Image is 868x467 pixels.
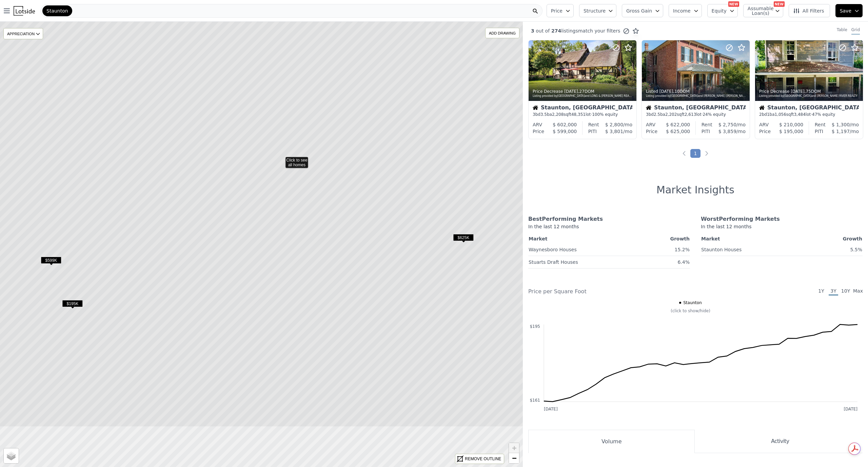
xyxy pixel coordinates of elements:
span: Equity [712,7,727,14]
span: $ 210,000 [779,122,803,127]
text: $195 [530,324,540,329]
div: PITI [815,128,823,135]
div: 3 bd 3.5 ba sqft lot · 100% equity [533,112,632,117]
button: Price [547,4,574,17]
div: NEW [728,1,739,7]
div: /mo [823,128,859,135]
img: House [646,105,651,110]
th: Market [528,234,644,243]
div: Staunton, [GEOGRAPHIC_DATA] [646,105,746,112]
div: Price per Square Foot [528,288,695,296]
span: $ 2,750 [718,122,736,127]
div: Staunton, [GEOGRAPHIC_DATA] [759,105,859,112]
div: /mo [826,121,859,128]
text: [DATE] [544,407,558,411]
a: Waynesboro Houses [529,244,577,253]
div: Listing provided by [GEOGRAPHIC_DATA] and LONG & [PERSON_NAME] REAL ESTATE INC STAUNTON/[GEOGRAPH... [533,94,633,98]
span: $ 622,000 [666,122,690,127]
button: Income [669,4,702,17]
div: ARV [646,121,655,128]
span: 6.4% [677,259,690,265]
a: Previous page [681,150,688,157]
span: All Filters [793,7,824,14]
div: In the last 12 months [701,223,863,234]
span: Staunton [46,7,68,14]
span: $ 3,801 [605,129,623,134]
a: Price Decrease [DATE],27DOMListing provided by[GEOGRAPHIC_DATA]and LONG & [PERSON_NAME] REAL ESTA... [528,40,636,139]
ul: Pagination [523,150,868,157]
a: Listed [DATE],10DOMListing provided by[GEOGRAPHIC_DATA]and [PERSON_NAME] [PERSON_NAME] INC., REAL... [642,40,749,139]
span: $ 2,800 [605,122,623,127]
button: Volume [528,430,695,453]
div: Listing provided by [GEOGRAPHIC_DATA] and [PERSON_NAME] RIVER REALTY [759,94,860,98]
span: Structure [584,7,605,14]
th: Growth [809,234,863,243]
a: Next page [703,150,710,157]
span: Income [673,7,691,14]
div: out of listings [523,27,639,35]
span: + [512,444,516,452]
a: Staunton Houses [701,244,742,253]
span: $ 3,859 [718,129,736,134]
span: − [512,454,516,462]
div: Rent [588,121,599,128]
span: $ 625,000 [666,129,690,134]
div: Grid [851,27,860,35]
div: Price [646,128,657,135]
span: 2,613 [685,112,696,117]
div: REMOVE OUTLINE [465,456,501,462]
img: House [533,105,538,110]
button: Activity [695,430,863,453]
div: /mo [710,128,746,135]
div: Listing provided by [GEOGRAPHIC_DATA] and [PERSON_NAME] [PERSON_NAME] INC., REALTOR [646,94,746,98]
span: match your filters [578,27,620,34]
a: Layers [4,448,19,463]
span: $ 602,000 [553,122,577,127]
span: $ 195,000 [779,129,803,134]
img: Lotside [14,6,35,16]
th: Market [701,234,809,243]
span: 5.5% [850,247,862,252]
div: Price [533,128,544,135]
div: PITI [702,128,710,135]
span: 274 [550,28,561,34]
div: APPRECIATION [3,28,43,39]
div: Worst Performing Markets [701,215,863,223]
span: $ 1,197 [832,129,850,134]
button: All Filters [789,4,830,17]
div: PITI [588,128,597,135]
span: 10Y [841,288,850,296]
div: Price Decrease , 75 DOM [759,89,860,94]
span: $625K [453,234,474,241]
a: Zoom out [509,453,519,463]
div: $195K [62,300,83,310]
div: Rent [702,121,712,128]
div: Staunton, [GEOGRAPHIC_DATA] [533,105,632,112]
div: /mo [712,121,746,128]
button: Equity [707,4,738,17]
div: Price Decrease , 27 DOM [533,89,633,94]
div: In the last 12 months [528,223,690,234]
button: Save [835,4,863,17]
span: $195K [62,300,83,307]
span: $599K [41,257,61,264]
div: (click to show/hide) [524,308,857,314]
span: 3Y [829,288,838,296]
div: Table [837,27,847,35]
text: [DATE] [844,407,857,411]
h1: Market Insights [656,184,734,196]
a: Stuarts Draft Houses [529,257,578,266]
span: $ 1,300 [832,122,850,127]
span: 48,351 [571,112,586,117]
time: 2025-09-22 13:22 [564,89,578,94]
button: Gross Gain [622,4,663,17]
span: Assumable Loan(s) [748,6,769,16]
span: 2,208 [552,112,564,117]
text: $161 [530,398,540,403]
th: Growth [644,234,690,243]
span: 15.2% [675,247,690,252]
div: ADD DRAWING [486,28,519,38]
div: /mo [599,121,632,128]
img: House [759,105,765,110]
button: Structure [579,4,616,17]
